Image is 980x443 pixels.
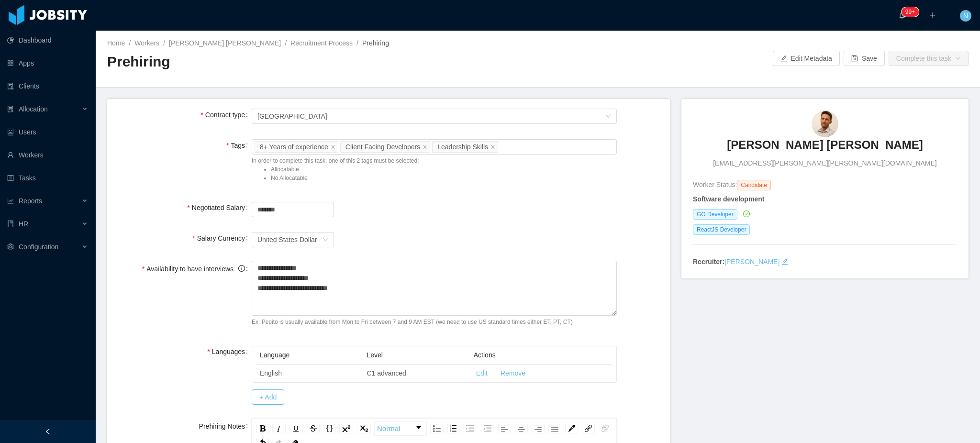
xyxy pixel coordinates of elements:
div: rdw-link-control [580,421,613,436]
div: Superscript [339,424,353,433]
a: [PERSON_NAME] [724,258,780,266]
label: Tags [226,142,252,149]
span: Prehiring [362,39,389,47]
h2: Prehiring [107,52,538,72]
div: Bold [256,424,268,433]
span: Reports [19,197,42,205]
i: icon: down [323,237,328,244]
div: Monospace [323,424,335,433]
div: Underline [290,424,303,433]
i: icon: check-circle [743,210,750,217]
a: icon: check-circle [741,210,750,218]
span: Allocation [19,105,48,113]
span: / [356,39,358,47]
div: Right [532,424,545,433]
i: icon: down [605,113,611,120]
span: Level [367,351,382,359]
span: Normal [377,419,400,438]
input: Tags [500,141,505,153]
span: [EMAIL_ADDRESS][PERSON_NAME][PERSON_NAME][DOMAIN_NAME] [713,158,937,168]
a: icon: pie-chartDashboard [7,31,88,50]
div: Subscript [357,424,371,433]
span: N [963,10,968,22]
a: [PERSON_NAME] [PERSON_NAME] [727,137,923,158]
button: Complete this taskicon: down [889,51,969,66]
i: icon: line-chart [7,198,14,204]
i: icon: close [331,144,335,150]
label: Prehiring Notes [199,422,252,430]
div: rdw-dropdown [374,421,427,436]
button: icon: editEdit Metadata [773,51,840,66]
div: Ordered [447,424,459,433]
div: rdw-list-control [428,421,496,436]
li: Allocatable [271,165,617,174]
label: Salary Currency [192,234,252,242]
a: icon: appstoreApps [7,54,88,73]
button: Edit [476,368,488,378]
li: 8+ Years of experience [255,141,338,153]
i: icon: book [7,221,14,227]
li: No Allocatable [271,174,617,182]
a: icon: profileTasks [7,168,88,188]
a: Block Type [375,422,426,435]
div: Leadership Skills [437,142,488,152]
a: icon: auditClients [7,77,88,96]
i: icon: bell [899,12,905,19]
div: rdw-block-control [373,421,428,436]
img: 099a70b6-5a6d-42d3-ae45-b30231dc73de_68e4466edc341-90w.png [812,111,838,137]
li: Leadership Skills [432,141,498,153]
input: Negotiated Salary [252,202,334,217]
div: USA [257,109,327,123]
span: GO Developer [693,209,737,220]
span: ReactJS Developer [693,224,750,235]
div: 8+ Years of experience [260,142,328,152]
i: icon: solution [7,106,14,112]
div: Unordered [430,424,444,433]
strong: Recruiter: [693,258,724,266]
button: + Add [252,389,284,405]
i: icon: close [490,144,495,150]
span: C1 advanced [367,369,406,377]
li: Client Facing Developers [340,141,430,153]
label: Contract type [200,111,252,119]
p: Ex: Pepito is usually available from Mon to Fri between 7 and 9 AM EST (we need to use US standar... [252,318,617,326]
div: Left [498,424,511,433]
button: Remove [501,368,525,378]
a: icon: robotUsers [7,122,88,142]
div: Link [582,424,595,433]
span: Candidate [737,180,771,190]
sup: 1689 [902,7,919,17]
a: Workers [134,39,159,47]
a: [PERSON_NAME] [PERSON_NAME] [169,39,281,47]
strong: Software development [693,195,764,203]
span: Actions [474,351,496,359]
div: Indent [463,424,477,433]
i: icon: plus [929,12,936,19]
div: United States Dollar [257,233,317,247]
i: icon: close [423,144,427,150]
div: Center [515,424,528,433]
span: Availability to have interviews [146,265,234,273]
span: / [163,39,165,47]
span: Language [260,351,290,359]
p: In order to complete this task, one of this 2 tags must be selected: [252,156,617,182]
div: Italic [272,424,286,433]
span: HR [19,220,28,228]
div: rdw-color-picker [563,421,580,436]
span: Worker Status: [693,181,737,188]
i: icon: info-circle [238,266,245,273]
label: Languages [207,348,252,355]
span: / [129,39,131,47]
a: Home [107,39,125,47]
i: icon: edit [781,258,788,265]
h3: [PERSON_NAME] [PERSON_NAME] [727,137,923,153]
span: English [260,369,282,377]
span: / [285,39,287,47]
div: rdw-textalign-control [496,421,563,436]
div: Justify [548,424,561,433]
button: icon: saveSave [844,51,885,66]
div: rdw-inline-control [255,421,373,436]
div: Client Facing Developers [345,142,420,152]
div: Unlink [599,424,612,433]
a: Recruitment Process [290,39,353,47]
